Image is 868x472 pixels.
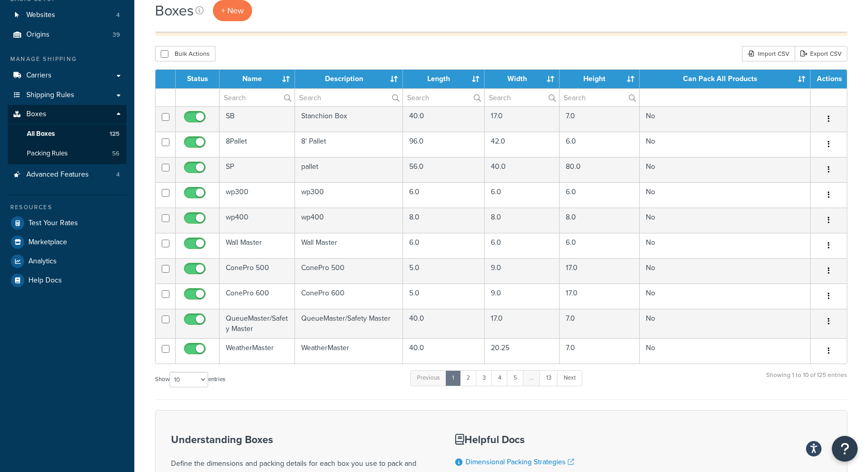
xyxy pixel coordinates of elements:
[445,370,461,386] a: 1
[485,309,560,338] td: 17.0
[295,284,403,309] td: ConePro 600
[295,309,403,338] td: QueueMaster/Safety Master
[560,106,640,132] td: 7.0
[403,233,484,258] td: 6.0
[295,208,403,233] td: wp400
[295,132,403,157] td: 8' Pallet
[26,91,74,100] span: Shipping Rules
[485,157,560,182] td: 40.0
[485,89,560,106] input: Search
[221,5,244,17] span: + New
[295,106,403,132] td: Stanchion Box
[560,132,640,157] td: 6.0
[220,89,295,106] input: Search
[220,208,295,233] td: wp400
[560,89,639,106] input: Search
[8,144,127,163] li: Packing Rules
[110,130,119,138] span: 125
[466,457,574,467] a: Dimensional Packing Strategies
[485,70,560,88] th: Width : activate to sort column ascending
[220,106,295,132] td: SB
[640,106,811,132] td: No
[8,6,127,25] a: Websites 4
[116,170,120,179] span: 4
[26,30,50,39] span: Origins
[560,70,640,88] th: Height : activate to sort column ascending
[220,338,295,364] td: WeatherMaster
[28,276,62,285] span: Help Docs
[560,258,640,284] td: 17.0
[155,372,225,387] label: Show entries
[220,70,295,88] th: Name : activate to sort column ascending
[8,25,127,44] a: Origins 39
[403,182,484,208] td: 6.0
[766,369,847,391] div: Showing 1 to 10 of 125 entries
[560,233,640,258] td: 6.0
[27,130,55,138] span: All Boxes
[557,370,582,386] a: Next
[640,157,811,182] td: No
[8,165,127,184] li: Advanced Features
[476,370,492,386] a: 3
[295,233,403,258] td: Wall Master
[113,30,120,39] span: 39
[403,70,484,88] th: Length : activate to sort column ascending
[455,434,617,445] h3: Helpful Docs
[8,86,127,105] a: Shipping Rules
[8,124,127,144] li: All Boxes
[8,271,127,290] a: Help Docs
[795,46,847,61] a: Export CSV
[485,258,560,284] td: 9.0
[403,89,484,106] input: Search
[8,6,127,25] li: Websites
[403,132,484,157] td: 96.0
[295,258,403,284] td: ConePro 500
[485,208,560,233] td: 8.0
[403,309,484,338] td: 40.0
[403,157,484,182] td: 56.0
[403,258,484,284] td: 5.0
[295,182,403,208] td: wp300
[220,309,295,338] td: QueueMaster/Safety Master
[171,434,429,445] h3: Understanding Boxes
[640,182,811,208] td: No
[112,149,119,158] span: 56
[640,233,811,258] td: No
[26,11,55,20] span: Websites
[560,284,640,309] td: 17.0
[169,372,208,387] select: Showentries
[560,338,640,364] td: 7.0
[220,233,295,258] td: Wall Master
[410,370,446,386] a: Previous
[8,66,127,85] li: Carriers
[640,309,811,338] td: No
[8,105,127,164] li: Boxes
[403,338,484,364] td: 40.0
[295,70,403,88] th: Description : activate to sort column ascending
[295,89,402,106] input: Search
[560,157,640,182] td: 80.0
[403,106,484,132] td: 40.0
[8,105,127,124] a: Boxes
[27,149,68,158] span: Packing Rules
[26,71,52,80] span: Carriers
[176,70,220,88] th: Status
[8,203,127,212] div: Resources
[8,124,127,144] a: All Boxes 125
[28,257,57,266] span: Analytics
[8,252,127,271] a: Analytics
[403,208,484,233] td: 8.0
[507,370,524,386] a: 5
[8,25,127,44] li: Origins
[26,110,47,119] span: Boxes
[8,55,127,64] div: Manage Shipping
[28,219,78,228] span: Test Your Rates
[220,284,295,309] td: ConePro 600
[640,132,811,157] td: No
[640,284,811,309] td: No
[485,284,560,309] td: 9.0
[8,214,127,232] li: Test Your Rates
